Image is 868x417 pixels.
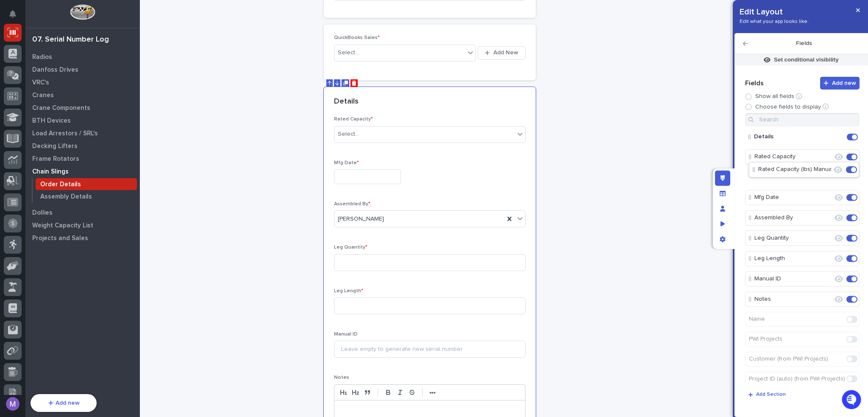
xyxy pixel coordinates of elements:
div: Manage fields and data [715,186,730,201]
a: Crane Components [25,101,140,114]
a: Load Arrestors / SRL's [25,127,140,140]
p: Load Arrestors / SRL's [32,130,98,137]
p: How can we help? [8,47,154,61]
div: Select... [338,130,359,139]
div: Delete [352,81,356,86]
button: ••• [427,387,439,397]
a: VRC's [25,76,140,89]
button: Add new [820,77,860,90]
a: Weight Capacity List [25,219,140,232]
span: [PERSON_NAME] [26,168,69,174]
a: 📖Help Docs [5,199,50,215]
strong: ••• [429,389,436,396]
span: Notes [334,375,349,380]
div: Start new chat [29,94,139,103]
span: Add new [832,79,856,87]
button: Notifications [4,5,22,23]
img: Matthew Hall [8,160,22,173]
div: Preview as [715,216,730,232]
input: Search [745,113,860,126]
a: Dollies [25,206,140,219]
span: Leg Quantity [334,245,367,250]
p: Edit what your app looks like. [740,19,809,25]
input: Leave empty to generate new serial number [334,341,526,358]
span: Mfg Date [334,160,359,165]
p: Assembly Details [40,193,92,201]
span: Rated Capacity [334,117,373,122]
p: PWI Projects [749,332,845,346]
button: Add New [478,46,525,60]
p: Order Details [40,181,81,188]
p: Welcome 👋 [8,34,154,47]
h2: Fields [748,40,860,47]
button: Move Up [326,79,333,87]
span: Add New [493,49,518,56]
div: Duplicate [343,81,348,86]
div: App settings [715,232,730,247]
span: [PERSON_NAME] [338,215,384,224]
div: Move Down [335,81,339,86]
a: Danfoss Drives [25,63,140,76]
div: Notifications [11,10,22,24]
h2: Fields [745,79,820,87]
a: Frame Rotators [25,152,140,165]
p: Set conditional visibility [774,56,839,64]
a: Chain Slings [25,165,140,178]
button: Start new chat [144,97,154,107]
span: Help Docs [17,203,46,211]
h2: Details [334,97,359,106]
span: [DATE] [75,145,92,151]
div: We're available if you need us! [29,103,107,109]
span: • [70,168,73,174]
div: 07. Serial Number Log [32,35,109,45]
p: BTH Devices [32,117,71,125]
input: Clear [22,68,140,77]
img: 1736555164131-43832dd5-751b-4058-ba23-39d91318e5a0 [17,145,24,152]
span: Leg Length [334,288,363,294]
div: 📖 [8,204,15,210]
p: VRC's [32,79,49,87]
a: Order Details [33,178,140,190]
p: Weight Capacity List [32,222,93,229]
span: • [70,145,73,151]
a: Assembly Details [33,190,140,202]
p: Edit Layout [740,7,809,17]
p: Dollies [32,209,53,217]
a: Powered byPylon [60,223,103,230]
p: Projects and Sales [32,235,88,242]
p: Name [749,312,845,326]
p: Chain Slings [32,168,69,176]
span: [DATE] [75,168,92,174]
button: Add new [31,394,97,412]
span: Manual ID [334,332,358,337]
a: Projects and Sales [25,232,140,244]
div: Manage users [715,201,730,216]
span: Set conditional visibility [760,54,842,65]
p: Customer (from PWI Projects) [749,352,845,366]
p: Radios [32,53,52,61]
a: BTH Devices [25,114,140,127]
button: Duplicate [342,79,349,87]
p: Choose fields to display [755,104,821,111]
button: users-avatar [4,395,22,413]
p: Decking Lifters [32,143,78,150]
img: Brittany [8,137,22,150]
div: Move Up [328,81,331,86]
span: [PERSON_NAME] [26,145,69,151]
button: Add Section [745,389,789,400]
div: Edit layout [715,171,730,186]
div: Past conversations [8,123,54,130]
span: Assembled By [334,202,370,207]
a: Cranes [25,89,140,101]
img: 1736555164131-43832dd5-751b-4058-ba23-39d91318e5a0 [8,94,24,109]
p: Show all fields [755,93,794,100]
p: Crane Components [32,104,90,112]
button: Move Down [334,79,340,87]
p: Cranes [32,92,54,99]
p: Project ID (auto) (from PWI Projects) [749,372,845,386]
img: Stacker [8,8,25,25]
img: Workspace Logo [70,4,95,20]
a: Radios [25,50,140,63]
span: Pylon [84,224,103,230]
